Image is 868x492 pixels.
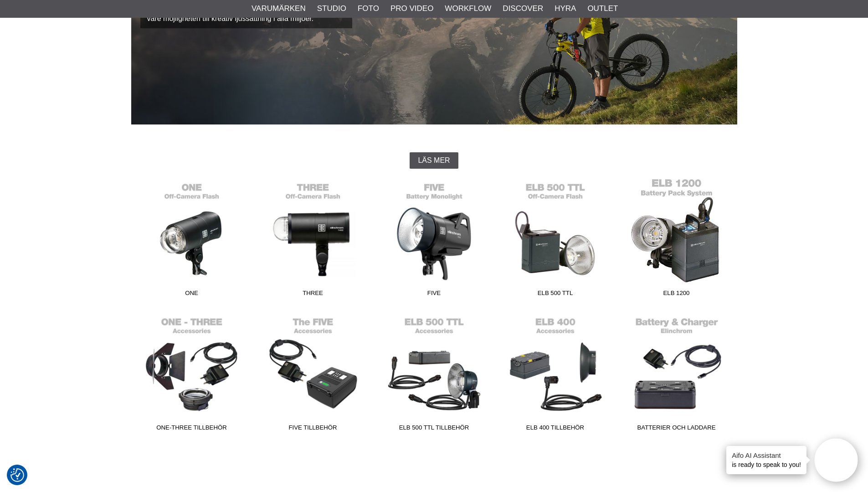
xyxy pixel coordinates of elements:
div: is ready to speak to you! [726,446,806,474]
button: Samtyckesinställningar [10,467,24,483]
a: Varumärken [252,3,306,15]
a: ONE-THREE Tillbehör [131,312,252,435]
span: ONE [131,289,252,301]
a: Hyra [555,3,576,15]
a: ELB 500 TTL Tillbehör [374,312,495,435]
a: Pro Video [390,3,433,15]
a: Studio [317,3,346,15]
span: THREE [252,289,374,301]
span: Batterier och Laddare [616,423,737,435]
h4: Aifo AI Assistant [732,451,801,460]
a: FIVE Tillbehör [252,312,374,435]
span: ELB 400 Tillbehör [495,423,616,435]
a: Batterier och Laddare [616,312,737,435]
img: Revisit consent button [10,468,24,482]
span: FIVE Tillbehör [252,423,374,435]
a: ELB 400 Tillbehör [495,312,616,435]
a: Foto [358,3,379,15]
a: ONE [131,178,252,301]
a: Workflow [445,3,491,15]
a: ELB 1200 [616,178,737,301]
span: ONE-THREE Tillbehör [131,423,252,435]
span: ELB 500 TTL Tillbehör [374,423,495,435]
a: ELB 500 TTL [495,178,616,301]
span: ELB 1200 [616,289,737,301]
a: FIVE [374,178,495,301]
a: Outlet [587,3,618,15]
span: ELB 500 TTL [495,289,616,301]
a: THREE [252,178,374,301]
span: Läs mer [418,156,450,165]
a: Discover [503,3,543,15]
h2: Batteridrivna studioblixtar - Alltid redo för äventyr överallt [131,130,737,143]
span: FIVE [374,289,495,301]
